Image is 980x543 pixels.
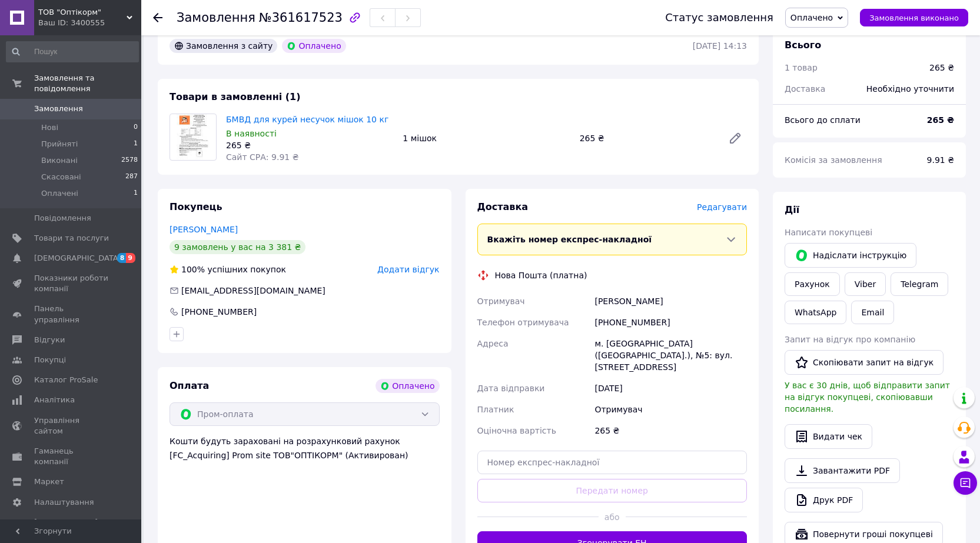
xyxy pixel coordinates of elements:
span: Оплачені [41,188,78,199]
a: Редагувати [723,126,747,150]
div: 265 ₴ [592,420,749,441]
span: Вкажіть номер експрес-накладної [487,235,652,244]
span: Замовлення [177,11,255,25]
a: Viber [845,272,886,296]
span: Додати відгук [377,265,439,274]
span: Доставка [477,201,529,212]
div: [FC_Acquiring] Prom site ТОВ"ОПТІКОРМ" (Активирован) [170,449,440,461]
span: Замовлення та повідомлення [34,73,141,94]
span: [DEMOGRAPHIC_DATA] [34,253,121,264]
span: У вас є 30 днів, щоб відправити запит на відгук покупцеві, скопіювавши посилання. [785,381,950,414]
span: Дії [785,204,799,215]
div: [DATE] [592,378,749,399]
div: Оплачено [282,39,346,53]
button: Рахунок [785,272,840,296]
span: Управління сайтом [34,415,109,437]
button: Email [851,301,894,324]
span: Покупці [34,355,66,365]
a: [PERSON_NAME] [170,225,238,234]
button: Чат з покупцем [954,471,977,495]
span: Виконані [41,155,78,166]
span: Редагувати [697,202,747,212]
div: Оплачено [376,379,439,393]
time: [DATE] 14:13 [693,41,747,51]
span: Покупець [170,201,222,212]
span: Панель управління [34,304,109,325]
div: Нова Пошта (платна) [492,269,590,281]
span: 2578 [121,155,138,166]
span: Повідомлення [34,213,91,224]
span: 1 товар [785,63,818,72]
span: Написати покупцеві [785,228,872,237]
span: Всього [785,39,821,51]
span: Оплата [170,380,209,391]
span: Доставка [785,84,825,94]
span: Сайт СРА: 9.91 ₴ [226,152,298,162]
span: Товари та послуги [34,233,109,244]
span: Гаманець компанії [34,446,109,467]
span: Прийняті [41,139,78,149]
span: Телефон отримувача [477,318,569,327]
span: Показники роботи компанії [34,273,109,294]
a: БМВД для курей несучок мішок 10 кг [226,115,388,124]
span: 9.91 ₴ [927,155,954,165]
span: Всього до сплати [785,115,861,125]
span: Платник [477,405,514,414]
span: Запит на відгук про компанію [785,335,915,344]
div: Замовлення з сайту [170,39,277,53]
input: Пошук [6,41,139,62]
span: Нові [41,122,58,133]
span: Комісія за замовлення [785,155,882,165]
span: 8 [117,253,127,263]
span: Товари в замовленні (1) [170,91,301,102]
div: 265 ₴ [575,130,719,146]
div: [PHONE_NUMBER] [180,306,258,318]
span: 0 [134,122,138,133]
span: ТОВ "Оптікорм" [38,7,127,18]
a: Друк PDF [785,488,863,512]
span: Отримувач [477,297,525,306]
span: Оплачено [790,13,833,22]
div: 9 замовлень у вас на 3 381 ₴ [170,240,305,254]
div: успішних покупок [170,264,286,275]
div: Кошти будуть зараховані на розрахунковий рахунок [170,435,440,461]
a: Завантажити PDF [785,458,900,483]
div: Отримувач [592,399,749,420]
span: 100% [181,265,205,274]
span: Каталог ProSale [34,375,98,385]
div: Статус замовлення [665,12,773,24]
div: 265 ₴ [226,139,393,151]
button: Надіслати інструкцію [785,243,916,268]
a: Telegram [891,272,948,296]
span: 1 [134,139,138,149]
span: №361617523 [259,11,343,25]
span: 9 [126,253,135,263]
span: Маркет [34,477,64,487]
div: [PERSON_NAME] [592,291,749,312]
span: 287 [125,172,138,182]
span: Налаштування [34,497,94,508]
span: Відгуки [34,335,65,345]
span: В наявності [226,129,277,138]
span: або [599,511,626,523]
span: Замовлення [34,104,83,114]
span: Дата відправки [477,384,545,393]
div: 1 мішок [398,130,574,146]
input: Номер експрес-накладної [477,451,748,474]
img: БМВД для курей несучок мішок 10 кг [177,114,210,160]
div: Необхідно уточнити [859,76,961,102]
div: м. [GEOGRAPHIC_DATA] ([GEOGRAPHIC_DATA].), №5: вул. [STREET_ADDRESS] [592,333,749,378]
button: Видати чек [785,424,872,449]
div: [PHONE_NUMBER] [592,312,749,333]
span: Скасовані [41,172,81,182]
span: Аналітика [34,395,75,405]
span: Замовлення виконано [869,14,959,22]
div: Ваш ID: 3400555 [38,18,141,28]
button: Скопіювати запит на відгук [785,350,944,375]
span: [EMAIL_ADDRESS][DOMAIN_NAME] [181,286,325,295]
a: WhatsApp [785,301,846,324]
span: 1 [134,188,138,199]
div: 265 ₴ [929,62,954,74]
b: 265 ₴ [927,115,954,125]
span: Адреса [477,339,509,348]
